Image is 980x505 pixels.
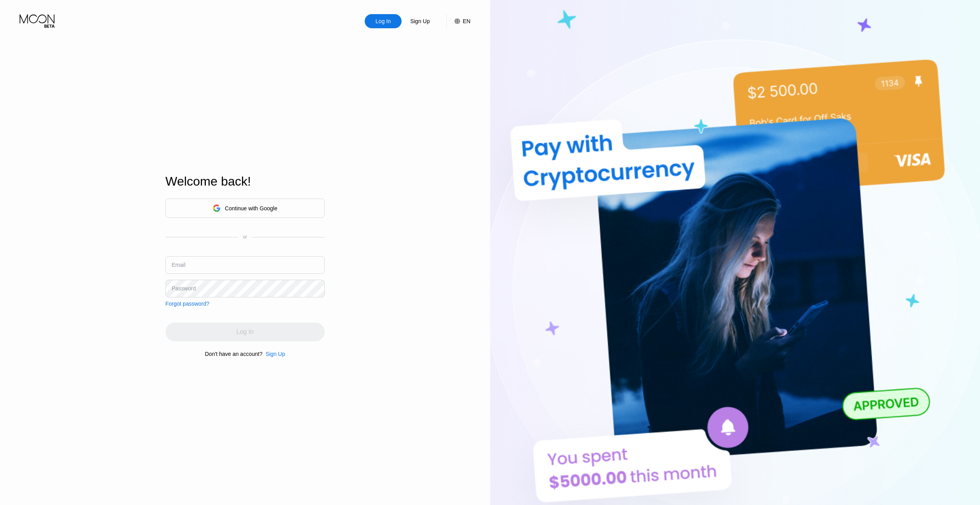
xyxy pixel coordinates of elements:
div: Continue with Google [225,205,277,211]
div: Email [172,262,185,268]
div: Password [172,285,196,292]
div: Don't have an account? [205,351,263,357]
div: Welcome back! [165,174,325,189]
div: Sign Up [262,351,285,357]
div: Forgot password? [165,301,209,307]
div: Log In [365,14,402,28]
div: or [243,234,247,240]
div: Sign Up [265,351,285,357]
div: Sign Up [402,14,438,28]
div: Sign Up [409,17,431,25]
div: EN [446,14,470,28]
div: Continue with Google [165,199,325,218]
div: EN [463,18,470,24]
div: Log In [375,17,392,25]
